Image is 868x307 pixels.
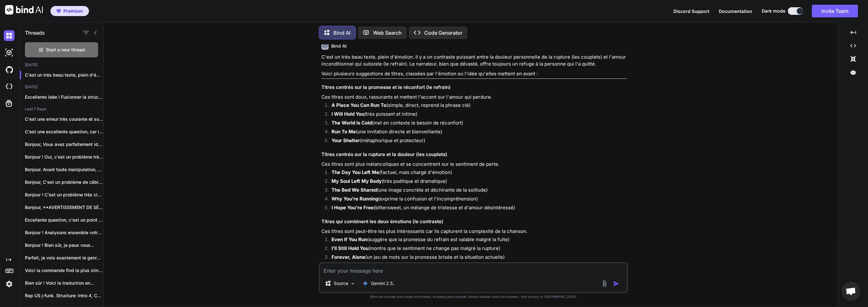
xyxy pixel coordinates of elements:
strong: Why You're Running [331,196,378,202]
li: (factuel, mais chargé d'émotion) [326,169,627,178]
p: Ces titres sont doux, rassurants et mettent l'accent sur l'amour qui perdure. [321,94,627,101]
img: premium [56,9,61,13]
h3: Titres centrés sur la promesse et le réconfort (le refrain) [321,84,627,91]
strong: Forever, Alone [331,254,365,260]
h2: [DATE] [20,84,103,90]
h3: Titres qui combinent les deux émotions (le contraste) [321,218,627,225]
button: premiumPremium [50,6,89,16]
p: Source [334,280,348,287]
img: darkChat [4,30,15,41]
img: attachment [601,280,608,287]
p: Bonjour ! Analysons ensemble votre interrupteur pour... [25,229,103,236]
p: Ces titres sont peut-être les plus intéressants car ils capturent la complexité de la chanson. [321,228,627,235]
strong: I Hope You're Free [331,205,374,211]
strong: Run To Me [331,129,356,135]
strong: I Will Hold You [331,111,364,117]
p: Gemini 2.5.. [371,280,395,287]
h2: [DATE] [20,62,103,67]
strong: I'll Still Hold You [331,245,368,251]
li: (très poétique et dramatique) [326,178,627,187]
li: (suggère que la promesse du refrain est valable malgré la fuite) [326,236,627,245]
li: (simple, direct, reprend la phrase clé) [326,102,627,111]
strong: My Soul Left My Body [331,178,382,184]
li: (bittersweet, un mélange de tristesse et d'amour désintéressé) [326,204,627,213]
li: (met en contexte le besoin de réconfort) [326,119,627,128]
p: C'est une excellente question, car il n'existe... [25,129,103,135]
h2: Last 7 Days [20,107,103,112]
img: Gemini 2.5 Pro [362,280,368,287]
img: Pick Models [350,281,355,286]
p: Code Generator [424,29,462,37]
img: settings [4,279,15,289]
p: Voici plusieurs suggestions de titres, classées par l'émotion ou l'idée qu'elles mettent en avant : [321,70,627,78]
h3: Titres centrés sur la rupture et la douleur (les couplets) [321,151,627,158]
p: Bonjour, C'est un problème de câblage très... [25,179,103,185]
h6: Bind AI [331,43,347,49]
li: (une invitation directe et bienveillante) [326,128,627,137]
li: (un jeu de mots sur la promesse brisée et la situation actuelle) [326,254,627,263]
h1: Threads [25,29,45,37]
p: Bonjour ! Bien sûr, je peux vous... [25,242,103,248]
p: C'est une erreur très courante et souvent... [25,116,103,122]
p: Excellente idée ! Fusionner la structure hypnotique... [25,94,103,100]
button: Documentation [719,8,752,14]
span: Discord Support [673,9,709,14]
li: (métaphorique et protecteur) [326,137,627,146]
p: Excellente question, c'est un point très important... [25,217,103,223]
p: Rap US j‑funk. Structure: Intro 4, Couplet... [25,293,103,299]
div: Ouvrir le chat [842,282,860,301]
li: (exprime la confusion et l'incompréhension) [326,195,627,204]
img: githubDark [4,64,15,75]
strong: The World Is Cold [331,120,372,126]
strong: Even If You Run [331,236,367,242]
button: Discord Support [673,8,709,14]
img: Bind AI [5,5,43,14]
img: icon [613,281,619,287]
p: Bonjour ! C'est un problème très classique... [25,192,103,198]
li: (une image concrète et déchirante de la solitude) [326,187,627,195]
button: Invite Team [812,5,858,17]
img: cloudideIcon [4,81,15,92]
li: (très puissant et intime) [326,111,627,119]
span: Documentation [719,9,752,14]
p: Parfait, je vois exactement le genre d'énergie... [25,255,103,261]
p: Bien sûr ! Voici la traduction en... [25,280,103,286]
span: Premium [63,8,83,14]
strong: Your Shelter [331,137,360,143]
p: C'est un très beau texte, plein d'émotio... [25,72,103,78]
span: Dark mode [762,8,785,14]
span: Start a new thread [46,47,85,53]
strong: The Bed We Shared [331,187,377,193]
li: (montre que le sentiment ne change pas malgré la rupture) [326,245,627,254]
strong: A Place You Can Run To [331,102,386,108]
p: Bind AI [333,29,350,37]
p: Voici la commande find la plus simple:... [25,267,103,274]
strong: The Day You Left Me [331,169,379,175]
p: C'est un très beau texte, plein d'émotion. Il y a un contraste puissant entre la douleur personne... [321,54,627,68]
p: Bonjour ! Oui, c'est un problème très... [25,154,103,160]
p: Bonjour. Avant toute manipulation, coupez le courant... [25,166,103,173]
p: Bonjour, Vous avez parfaitement identifié le problème... [25,141,103,148]
p: Bonjour, **AVERTISSEMENT DE SÉCURITÉ : Avant toute... [25,204,103,211]
img: darkAi-studio [4,47,15,58]
p: Bind can provide inaccurate information, including about people. Always double-check its answers.... [319,294,628,299]
p: Ces titres sont plus mélancoliques et se concentrent sur le sentiment de perte. [321,161,627,168]
p: Web Search [373,29,402,37]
